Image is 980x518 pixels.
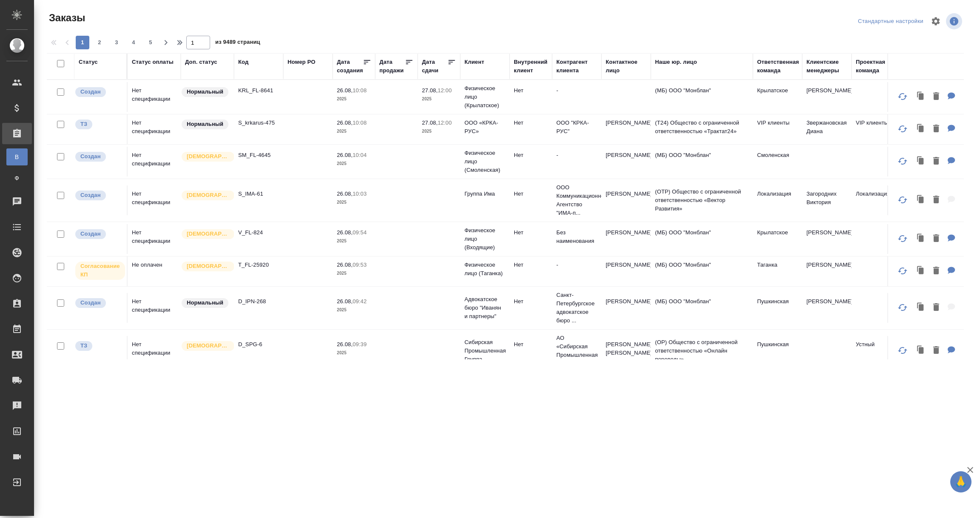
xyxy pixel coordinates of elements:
p: 2025 [337,198,371,207]
div: Код [238,58,248,66]
button: Клонировать [913,230,929,248]
td: Нет спецификации [128,82,181,112]
div: Выставляет КМ при отправке заказа на расчет верстке (для тикета) или для уточнения сроков на прои... [74,119,122,130]
p: 26.08, [337,87,353,94]
button: Удалить [929,88,943,105]
p: V_FL-824 [238,228,279,237]
td: VIP клиенты [753,114,802,144]
span: Настроить таблицу [926,11,946,31]
button: Удалить [929,262,943,280]
p: - [556,86,597,95]
td: Пушкинская [753,293,802,323]
button: Клонировать [913,299,929,316]
p: Нет [514,190,548,198]
button: Обновить [892,261,913,281]
button: Обновить [892,151,913,171]
p: ТЗ [80,120,87,128]
td: Нет спецификации [128,336,181,366]
p: 10:03 [353,191,367,197]
p: Санкт-Петербургское адвокатское бюро ... [556,291,597,325]
button: Клонировать [913,88,929,105]
span: 5 [144,38,157,47]
div: Внутренний клиент [514,58,548,75]
td: Не оплачен [128,256,181,286]
td: (МБ) ООО "Монблан" [651,224,753,254]
p: Согласование КП [80,262,120,279]
span: 4 [127,38,140,47]
td: Пушкинская [753,336,802,366]
p: 12:00 [438,120,452,126]
td: Нет спецификации [128,114,181,144]
button: Обновить [892,86,913,107]
p: 26.08, [337,262,353,268]
p: Создан [80,152,101,161]
p: [DEMOGRAPHIC_DATA] [187,152,229,161]
p: Нет [514,86,548,95]
div: Выставляется автоматически для первых 3 заказов нового контактного лица. Особое внимание [181,228,230,240]
div: Выставляется автоматически для первых 3 заказов нового контактного лица. Особое внимание [181,340,230,352]
p: 2025 [337,306,371,314]
span: из 9489 страниц [215,37,260,49]
button: Обновить [892,340,913,361]
button: Обновить [892,190,913,210]
div: Статус по умолчанию для стандартных заказов [181,119,230,130]
span: В [11,153,23,161]
p: 10:08 [353,87,367,94]
td: [PERSON_NAME] [802,82,852,112]
a: Ф [6,170,28,187]
p: 2025 [337,159,371,168]
div: Выставляется автоматически для первых 3 заказов нового контактного лица. Особое внимание [181,261,230,272]
p: 2025 [337,127,371,136]
p: 26.08, [337,341,353,347]
button: Клонировать [913,153,929,170]
div: Выставляется автоматически при создании заказа [74,297,122,309]
p: 09:39 [353,341,367,347]
p: 09:42 [353,298,367,305]
p: 2025 [422,95,456,103]
button: Клонировать [913,191,929,209]
button: 🙏 [950,471,971,492]
td: Загородних Виктория [802,185,852,215]
td: [PERSON_NAME] [601,293,651,323]
td: [PERSON_NAME] [601,114,651,144]
td: (T24) Общество с ограниченной ответственностью «Трактат24» [651,114,753,144]
button: Удалить [929,342,943,359]
p: Создан [80,299,101,307]
p: [DEMOGRAPHIC_DATA] [187,342,229,350]
p: 27.08, [422,87,438,94]
p: АО «Сибирская Промышленная Группа» [556,334,597,368]
span: 🙏 [954,473,968,491]
p: Нет [514,151,548,159]
p: ТЗ [80,342,87,350]
p: Нормальный [187,88,223,96]
td: [PERSON_NAME] [601,185,651,215]
div: Клиентские менеджеры [806,58,847,75]
button: Удалить [929,120,943,138]
div: Проектная команда [856,58,897,75]
td: [PERSON_NAME] [802,256,852,286]
p: Нормальный [187,120,223,128]
td: Крылатское [753,224,802,254]
p: Физическое лицо (Крылатское) [464,84,505,110]
p: Физическое лицо (Входящие) [464,226,505,252]
span: 3 [110,38,123,47]
p: Нет [514,228,548,237]
p: 2025 [337,349,371,357]
p: Физическое лицо (Таганка) [464,261,505,278]
span: Посмотреть информацию [946,13,964,29]
button: Обновить [892,119,913,139]
td: VIP клиенты [852,114,901,144]
p: Группа Има [464,190,505,198]
p: D_IPN-268 [238,297,279,306]
div: Статус [79,58,98,66]
p: Нет [514,119,548,127]
p: 2025 [337,269,371,278]
p: Физическое лицо (Смоленская) [464,149,505,174]
p: [DEMOGRAPHIC_DATA] [187,191,229,199]
p: 2025 [337,95,371,103]
td: Таганка [753,256,802,286]
td: [PERSON_NAME] [601,224,651,254]
div: Номер PO [288,58,315,66]
button: Удалить [929,153,943,170]
td: (OTP) Общество с ограниченной ответственностью «Вектор Развития» [651,183,753,217]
